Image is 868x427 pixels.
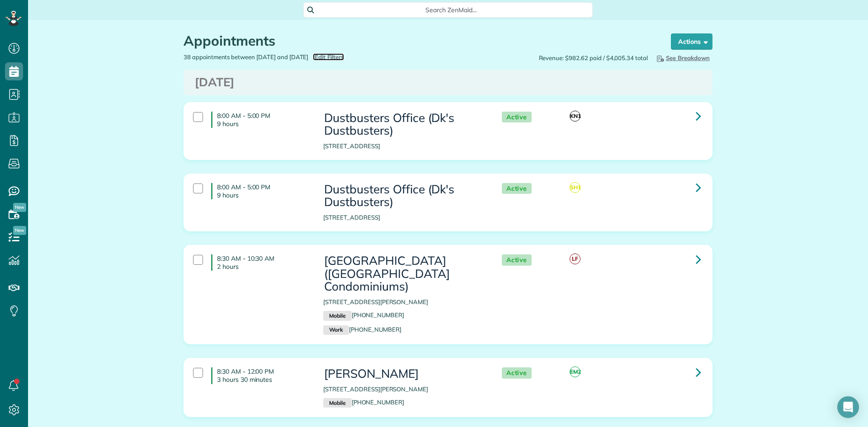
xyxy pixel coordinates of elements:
[323,385,483,394] p: [STREET_ADDRESS][PERSON_NAME]
[217,263,310,271] p: 2 hours
[837,396,859,418] div: Open Intercom Messenger
[323,183,483,209] h3: Dustbusters Office (Dk's Dustbusters)
[655,54,710,61] span: See Breakdown
[217,191,310,199] p: 9 hours
[323,325,349,335] small: Work
[502,367,532,379] span: Active
[323,367,483,380] h3: [PERSON_NAME]
[177,53,448,61] div: 38 appointments between [DATE] and [DATE]
[217,375,310,384] p: 3 hours 30 minutes
[323,398,351,408] small: Mobile
[184,33,654,48] h1: Appointments
[313,53,344,61] a: Edit Filters
[570,366,580,377] span: EM2
[323,311,351,321] small: Mobile
[323,254,483,293] h3: [GEOGRAPHIC_DATA] ([GEOGRAPHIC_DATA] Condominiums)
[13,203,26,212] span: New
[323,326,401,333] a: Work[PHONE_NUMBER]
[502,254,532,266] span: Active
[570,182,580,193] span: SH1
[217,120,310,128] p: 9 hours
[195,76,701,89] h3: [DATE]
[539,54,648,62] span: Revenue: $982.62 paid / $4,005.34 total
[211,254,310,271] h4: 8:30 AM - 10:30 AM
[652,53,712,63] button: See Breakdown
[502,112,532,123] span: Active
[570,253,580,264] span: LF
[211,112,310,128] h4: 8:00 AM - 5:00 PM
[211,367,310,384] h4: 8:30 AM - 12:00 PM
[323,311,404,319] a: Mobile[PHONE_NUMBER]
[323,142,483,150] p: [STREET_ADDRESS]
[323,213,483,222] p: [STREET_ADDRESS]
[211,183,310,199] h4: 8:00 AM - 5:00 PM
[315,53,344,61] span: Edit Filters
[323,399,404,406] a: Mobile[PHONE_NUMBER]
[13,226,26,235] span: New
[671,33,712,50] button: Actions
[323,298,483,306] p: [STREET_ADDRESS][PERSON_NAME]
[570,111,580,122] span: KN1
[323,112,483,137] h3: Dustbusters Office (Dk's Dustbusters)
[502,183,532,194] span: Active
